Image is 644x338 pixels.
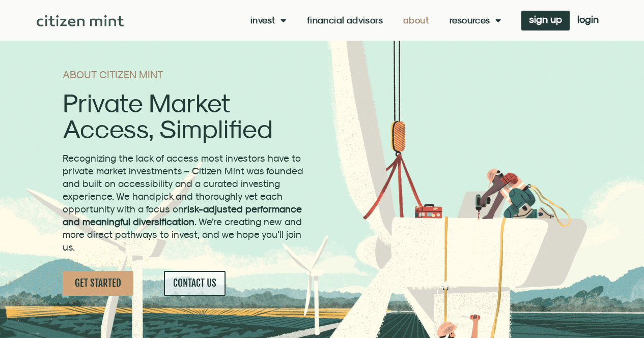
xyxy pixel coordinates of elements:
[37,15,124,26] img: Citizen Mint
[307,15,383,25] a: Financial Advisors
[521,11,570,30] a: sign up
[570,11,606,30] a: login
[63,203,302,227] strong: risk-adjusted performance and meaningful diversification
[63,271,133,296] a: GET STARTED
[403,15,429,25] a: About
[250,15,501,25] nav: Menu
[75,277,121,290] span: GET STARTED
[529,16,562,23] span: sign up
[63,152,303,253] span: Recognizing the lack of access most investors have to private market investments – Citizen Mint w...
[250,15,287,25] a: Invest
[577,16,599,23] span: login
[164,271,226,296] a: CONTACT US
[63,90,306,142] h2: Private Market Access, Simplified
[173,277,216,290] span: CONTACT US
[450,15,501,25] a: Resources
[63,70,306,80] h1: ABOUT CITIZEN MINT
